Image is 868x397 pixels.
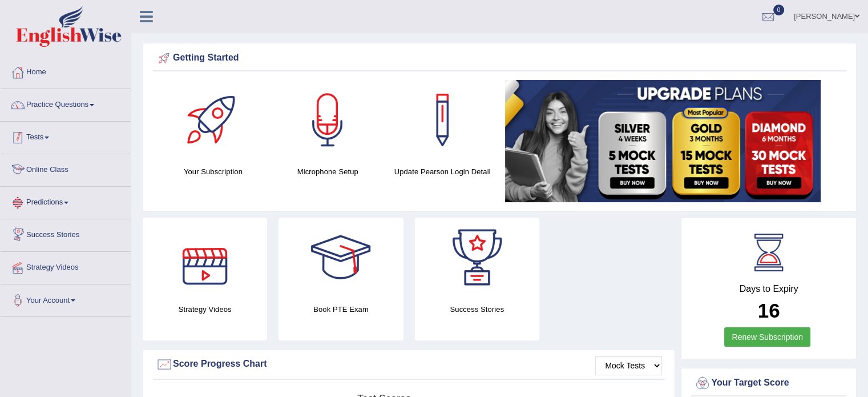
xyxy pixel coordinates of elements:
[1,154,131,183] a: Online Class
[143,303,267,315] h4: Strategy Videos
[694,284,843,294] h4: Days to Expiry
[156,356,662,373] div: Score Progress Chart
[694,375,843,392] div: Your Target Score
[1,219,131,248] a: Success Stories
[773,5,785,15] span: 0
[278,303,403,315] h4: Book PTE Exam
[162,166,265,178] h4: Your Subscription
[1,187,131,215] a: Predictions
[276,166,380,178] h4: Microphone Setup
[1,252,131,280] a: Strategy Videos
[724,327,810,347] a: Renew Subscription
[1,284,131,313] a: Your Account
[1,122,131,150] a: Tests
[758,299,780,322] b: 16
[156,50,843,67] div: Getting Started
[415,303,539,315] h4: Success Stories
[1,57,131,85] a: Home
[391,166,494,178] h4: Update Pearson Login Detail
[1,89,131,118] a: Practice Questions
[505,80,821,202] img: small5.jpg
